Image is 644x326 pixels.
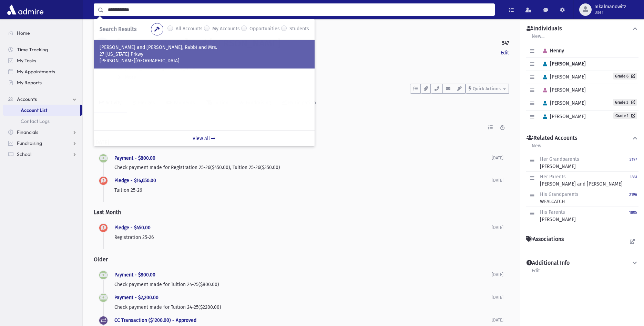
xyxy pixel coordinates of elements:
[630,173,637,188] a: 1861
[3,149,82,160] a: School
[94,94,127,113] a: Activity
[526,135,638,142] button: Related Accounts
[540,48,564,54] span: Henny
[540,191,579,205] div: WEALCATCH
[540,173,623,188] div: [PERSON_NAME] and [PERSON_NAME]
[527,25,562,32] h4: Individuals
[502,40,509,47] strong: 547
[21,107,47,113] span: Account List
[526,25,638,32] button: Individuals
[3,127,82,138] a: Financials
[531,142,542,154] a: New
[114,295,159,301] a: Payment - $2,200.00
[613,112,637,119] a: Grade 1
[100,57,309,64] p: [PERSON_NAME][GEOGRAPHIC_DATA]
[526,236,564,243] h4: Associations
[540,209,565,215] span: His Parents
[104,3,494,16] input: Search
[594,10,626,15] span: User
[473,86,501,91] span: Quick Actions
[289,25,309,33] label: Students
[492,156,503,160] span: [DATE]
[94,134,509,151] h2: [DATE]
[21,118,50,124] span: Contact Logs
[176,25,203,33] label: All Accounts
[492,318,503,323] span: [DATE]
[114,272,155,278] a: Payment - $800.00
[3,138,82,149] a: Fundraising
[114,234,492,241] p: Registration 25-26
[492,225,503,230] span: [DATE]
[492,295,503,300] span: [DATE]
[629,210,637,215] small: 1805
[492,178,503,183] span: [DATE]
[3,116,82,127] a: Contact Logs
[531,267,540,279] a: Edit
[6,3,45,17] img: AdmirePro
[594,4,626,10] span: mkalmanowitz
[630,156,637,170] a: 2197
[17,96,37,102] span: Accounts
[501,49,509,56] a: Edit
[540,191,579,197] span: His Grandparents
[17,151,31,157] span: School
[540,209,576,223] div: [PERSON_NAME]
[100,44,309,51] p: [PERSON_NAME] and [PERSON_NAME], Rabbi and Mrs.
[613,99,637,106] a: Grade 3
[100,26,136,32] span: Search Results
[3,94,82,105] a: Accounts
[100,51,309,58] p: 27 [US_STATE] Prkwy
[629,209,637,223] a: 1805
[540,174,566,180] span: Her Parents
[3,66,82,77] a: My Appointments
[114,178,156,183] a: Pledge - $16,650.00
[629,191,637,205] a: 2196
[540,114,586,119] span: [PERSON_NAME]
[630,157,637,162] small: 2197
[492,272,503,277] span: [DATE]
[613,73,637,80] a: Grade 6
[17,30,30,36] span: Home
[3,44,82,55] a: Time Tracking
[527,260,570,267] h4: Additional Info
[630,175,637,179] small: 1861
[114,164,492,171] p: Check payment made for Registration 25-26($450.00), Tuition 25-26($350.00)
[114,281,492,288] p: Check payment made for Tuition 24-25($800.00)
[114,225,151,231] a: Pledge - $450.00
[531,32,545,45] a: New...
[94,130,315,146] a: View All
[94,251,509,268] h2: Older
[94,203,509,221] h2: Last Month
[17,129,38,135] span: Financials
[114,317,196,323] a: CC Transaction ($1200.00) - Approved
[17,46,48,53] span: Time Tracking
[540,100,586,106] span: [PERSON_NAME]
[114,304,492,311] p: Check payment made for Tuition 24-25($2200.00)
[114,155,155,161] a: Payment - $800.00
[17,140,42,146] span: Fundraising
[527,135,577,142] h4: Related Accounts
[212,25,240,33] label: My Accounts
[94,28,119,38] nav: breadcrumb
[629,192,637,197] small: 2196
[540,61,586,67] span: [PERSON_NAME]
[3,105,80,116] a: Account List
[114,187,492,194] p: Tuition 25-26
[17,69,55,75] span: My Appointments
[466,84,509,94] button: Quick Actions
[540,156,579,170] div: [PERSON_NAME]
[526,260,638,267] button: Additional Info
[17,80,42,86] span: My Reports
[3,55,82,66] a: My Tasks
[540,74,586,80] span: [PERSON_NAME]
[249,25,280,33] label: Opportunities
[3,28,82,39] a: Home
[3,77,82,88] a: My Reports
[94,38,110,54] div: W
[540,87,586,93] span: [PERSON_NAME]
[17,57,36,64] span: My Tasks
[94,28,119,34] a: Accounts
[540,156,579,162] span: Her Grandparents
